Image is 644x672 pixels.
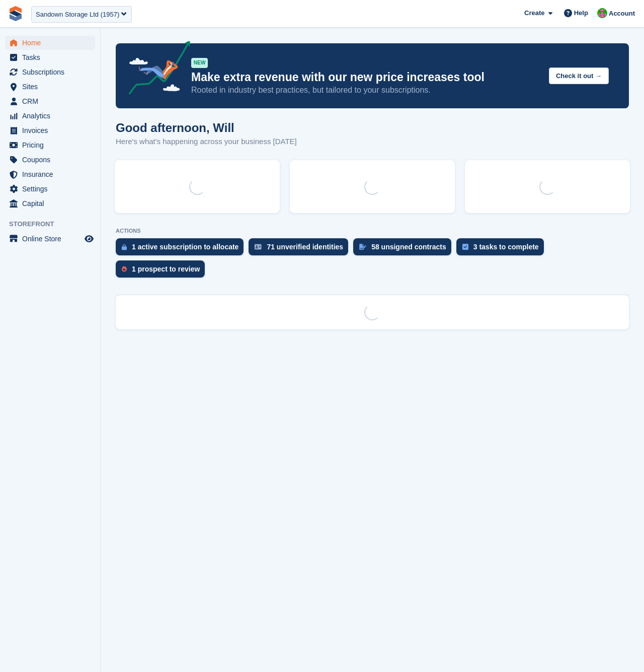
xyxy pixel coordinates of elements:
a: menu [5,36,95,50]
img: Will McNeilly [597,8,607,18]
a: menu [5,109,95,123]
button: Check it out → [549,68,609,84]
span: Storefront [9,219,100,229]
p: Rooted in industry best practices, but tailored to your subscriptions. [191,85,541,96]
img: active_subscription_to_allocate_icon-d502201f5373d7db506a760aba3b589e785aa758c864c3986d89f69b8ff3... [122,244,127,250]
span: Insurance [22,167,83,181]
span: CRM [22,94,83,108]
img: price-adjustments-announcement-icon-8257ccfd72463d97f412b2fc003d46551f7dbcb40ab6d574587a9cd5c0d94... [120,41,191,98]
div: 3 tasks to complete [473,243,539,251]
a: menu [5,65,95,79]
span: Settings [22,182,83,196]
a: menu [5,80,95,94]
div: 58 unsigned contracts [371,243,446,251]
span: Online Store [22,232,83,246]
span: Account [609,9,635,19]
a: 71 unverified identities [249,238,353,260]
a: 58 unsigned contracts [353,238,456,260]
a: menu [5,94,95,108]
a: menu [5,138,95,152]
div: 1 active subscription to allocate [132,243,238,251]
h1: Good afternoon, Will [116,121,297,135]
p: Here's what's happening across your business [DATE] [116,136,297,148]
a: 3 tasks to complete [456,238,549,260]
a: menu [5,232,95,246]
span: Help [574,8,588,18]
img: stora-icon-8386f47178a22dfd0bd8f6a31ec36ba5ce8667c1dd55bd0f319d3a0aa187defe.svg [8,6,23,21]
div: NEW [191,58,208,68]
span: Home [22,36,83,50]
span: Tasks [22,50,83,64]
a: menu [5,153,95,167]
a: 1 prospect to review [116,260,210,283]
img: prospect-51fa495bee0391a8d652442698ab0144808aea92771e9ea1ae160a38d050c398.svg [122,266,127,272]
a: menu [5,123,95,138]
div: 71 unverified identities [267,243,343,251]
img: verify_identity-adf6edd0f0f0b5bbfe63781bf79b02c33cf7c696d77639b501bdc392416b5a36.svg [255,244,262,250]
span: Sites [22,80,83,94]
a: menu [5,182,95,196]
span: Capital [22,196,83,211]
a: menu [5,167,95,181]
span: Invoices [22,123,83,138]
p: ACTIONS [116,228,629,234]
div: Sandown Storage Ltd (1957) [36,10,119,20]
a: Preview store [83,233,95,245]
p: Make extra revenue with our new price increases tool [191,70,541,85]
a: 1 active subscription to allocate [116,238,249,260]
span: Subscriptions [22,65,83,79]
span: Create [524,8,544,18]
a: menu [5,50,95,64]
span: Coupons [22,153,83,167]
span: Analytics [22,109,83,123]
img: contract_signature_icon-13c848040528278c33f63329250d36e43548de30e8caae1d1a13099fd9432cc5.svg [359,244,366,250]
div: 1 prospect to review [132,265,200,273]
span: Pricing [22,138,83,152]
a: menu [5,196,95,211]
img: task-75834270c22a3079a89374b754ae025e5fb1db73e45f91037f5363f120a921f8.svg [462,244,468,250]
